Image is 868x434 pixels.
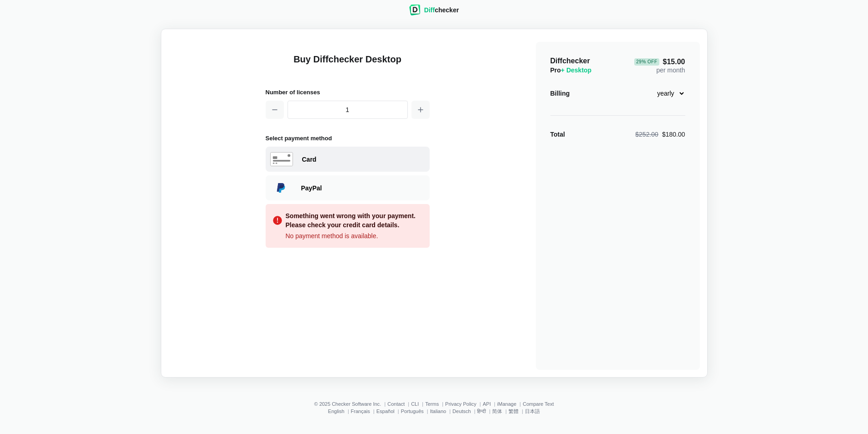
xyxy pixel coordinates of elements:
a: API [483,401,491,407]
div: No payment method is available. [273,231,422,240]
span: $15.00 [634,58,685,66]
a: Español [376,408,395,414]
a: Diffchecker logoDiffchecker [409,10,459,17]
h2: Number of licenses [266,87,430,97]
span: Diffchecker [550,57,590,65]
div: Something went wrong with your payment. Please check your credit card details. [286,211,422,230]
a: CLI [411,401,419,407]
div: Billing [550,89,570,98]
a: 日本語 [525,408,540,414]
span: $252.00 [635,131,658,138]
span: Pro [550,66,592,74]
a: Privacy Policy [445,401,476,407]
div: Paying with Card [302,155,425,164]
h2: Select payment method [266,133,430,143]
a: Compare Text [523,401,554,407]
h1: Buy Diffchecker Desktop [266,53,430,77]
img: Diffchecker logo [409,5,421,15]
a: 简体 [492,408,502,414]
span: + Desktop [561,66,591,74]
a: Terms [425,401,439,407]
a: iManage [497,401,516,407]
div: checker [424,5,459,15]
li: © 2025 Checker Software Inc. [314,401,387,407]
a: Français [351,408,370,414]
div: per month [634,56,685,75]
strong: Total [550,131,565,138]
a: Contact [387,401,405,407]
div: Paying with PayPal [266,175,430,200]
a: 繁體 [508,408,519,414]
input: 1 [288,101,408,119]
a: Deutsch [452,408,471,414]
a: Italiano [430,408,446,414]
span: Diff [424,6,435,14]
div: 29 % Off [634,58,659,66]
div: Paying with Card [266,147,430,172]
a: Português [401,408,424,414]
div: Paying with PayPal [301,184,425,193]
a: English [328,408,344,414]
div: $180.00 [635,130,685,139]
a: हिन्दी [477,408,486,414]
